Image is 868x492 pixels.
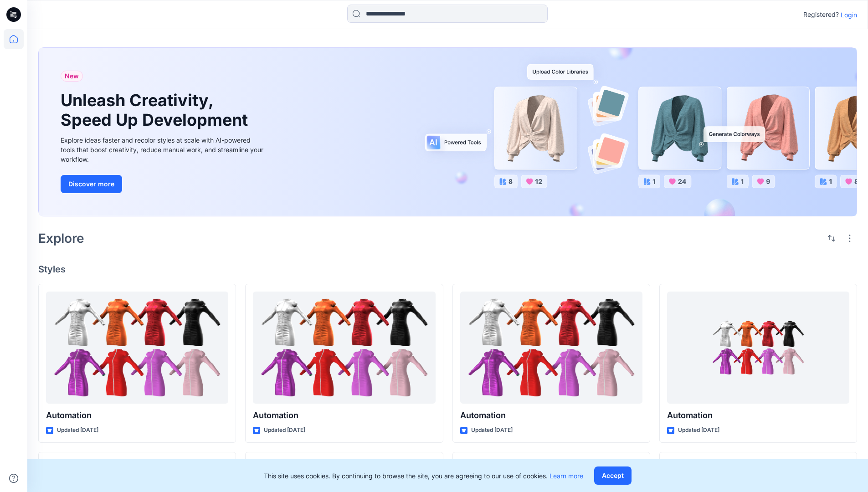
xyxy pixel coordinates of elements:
[264,471,583,481] p: This site uses cookies. By continuing to browse the site, you are agreeing to our use of cookies.
[667,409,849,422] p: Automation
[594,466,632,485] button: Accept
[61,91,252,130] h1: Unleash Creativity, Speed Up Development
[253,409,435,422] p: Automation
[38,231,84,246] h2: Explore
[841,10,857,20] p: Login
[253,292,435,404] a: Automation
[460,292,642,404] a: Automation
[471,425,513,435] p: Updated [DATE]
[803,9,839,20] p: Registered?
[46,292,228,404] a: Automation
[61,175,122,193] button: Discover more
[264,425,305,435] p: Updated [DATE]
[678,425,719,435] p: Updated [DATE]
[460,409,642,422] p: Automation
[46,409,228,422] p: Automation
[550,472,583,480] a: Learn more
[38,264,857,275] h4: Styles
[65,71,79,82] span: New
[57,425,98,435] p: Updated [DATE]
[61,135,266,164] div: Explore ideas faster and recolor styles at scale with AI-powered tools that boost creativity, red...
[61,175,266,193] a: Discover more
[667,292,849,404] a: Automation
